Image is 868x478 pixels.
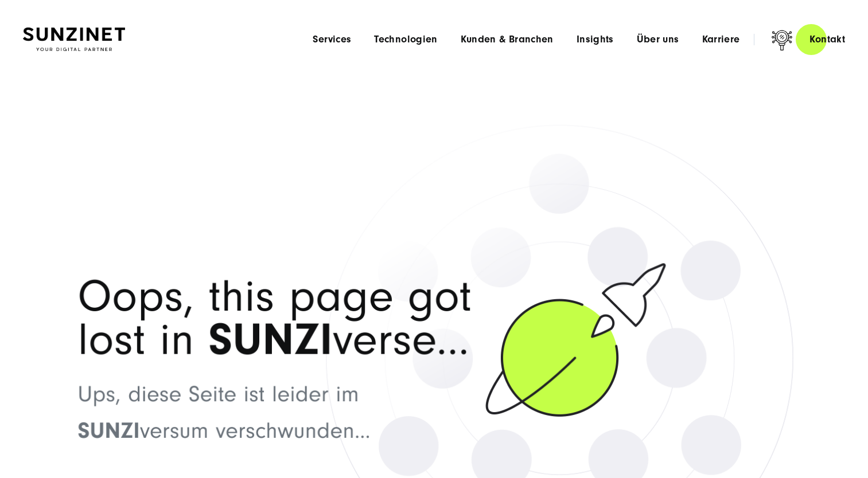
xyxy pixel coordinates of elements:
[796,23,859,56] a: Kontakt
[374,34,437,45] a: Technologien
[702,34,740,45] a: Karriere
[461,34,554,45] a: Kunden & Branchen
[313,34,351,45] a: Services
[637,34,679,45] a: Über uns
[23,28,125,52] img: SUNZINET Full Service Digital Agentur
[577,34,614,45] a: Insights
